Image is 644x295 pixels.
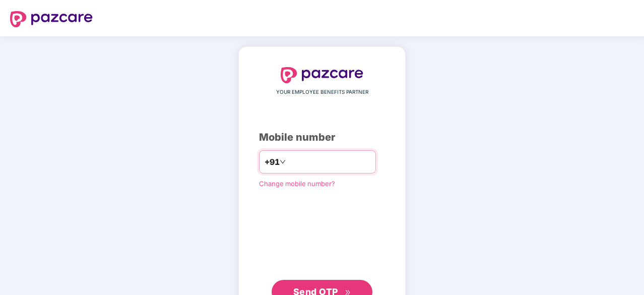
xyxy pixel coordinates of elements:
span: down [280,159,286,165]
img: logo [281,67,363,83]
span: YOUR EMPLOYEE BENEFITS PARTNER [276,88,368,96]
a: Change mobile number? [259,180,335,188]
div: Mobile number [259,130,385,145]
span: +91 [265,156,280,168]
img: logo [10,11,93,27]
